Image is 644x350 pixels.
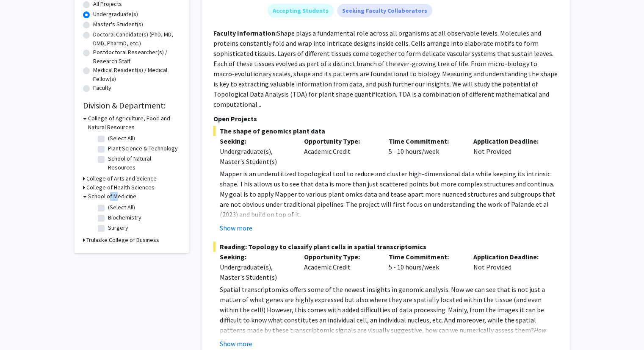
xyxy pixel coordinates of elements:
[389,136,461,146] p: Time Commitment:
[220,326,546,344] em: How patterny is a pattern?
[6,312,36,344] iframe: Chat
[473,136,545,146] p: Application Deadline:
[93,30,180,48] label: Doctoral Candidate(s) (PhD, MD, DMD, PharmD, etc.)
[220,262,292,282] div: Undergraduate(s), Master's Student(s)
[213,29,558,108] fg-read-more: Shape plays a fundamental role across all organisms at all observable levels. Molecules and prote...
[220,252,292,262] p: Seeking:
[304,252,376,262] p: Opportunity Type:
[93,66,180,83] label: Medical Resident(s) / Medical Fellow(s)
[108,144,178,153] label: Plant Science & Technology
[304,136,376,146] p: Opportunity Type:
[382,252,467,282] div: 5 - 10 hours/week
[86,183,155,192] h3: College of Health Sciences
[268,4,334,17] mat-chip: Accepting Students
[108,154,178,172] label: School of Natural Resources
[467,136,552,167] div: Not Provided
[86,174,157,183] h3: College of Arts and Science
[83,100,180,111] h2: Division & Department:
[389,252,461,262] p: Time Commitment:
[93,10,138,19] label: Undergraduate(s)
[93,20,143,29] label: Master's Student(s)
[108,134,135,143] label: (Select All)
[213,114,558,124] p: Open Projects
[88,114,180,132] h3: College of Agriculture, Food and Natural Resources
[220,223,252,233] button: Show more
[467,252,552,282] div: Not Provided
[93,83,111,92] label: Faculty
[108,213,141,222] label: Biochemistry
[213,29,277,37] b: Faculty Information:
[108,203,135,212] label: (Select All)
[298,136,382,167] div: Academic Credit
[337,4,432,17] mat-chip: Seeking Faculty Collaborators
[220,339,252,349] button: Show more
[473,252,545,262] p: Application Deadline:
[382,136,467,167] div: 5 - 10 hours/week
[298,252,382,282] div: Academic Credit
[93,48,180,66] label: Postdoctoral Researcher(s) / Research Staff
[213,126,558,136] span: The shape of genomics plant data
[88,192,136,201] h3: School of Medicine
[220,284,558,345] p: Spatial transcriptomics offers some of the newest insights in genomic analysis. Now we can see th...
[86,236,159,244] h3: Trulaske College of Business
[213,242,558,252] span: Reading: Topology to classify plant cells in spatial transcriptomics
[220,146,292,167] div: Undergraduate(s), Master's Student(s)
[108,223,128,232] label: Surgery
[220,169,558,219] p: Mapper is an underutilized topological tool to reduce and cluster high-dimensional data while kee...
[220,136,292,146] p: Seeking:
